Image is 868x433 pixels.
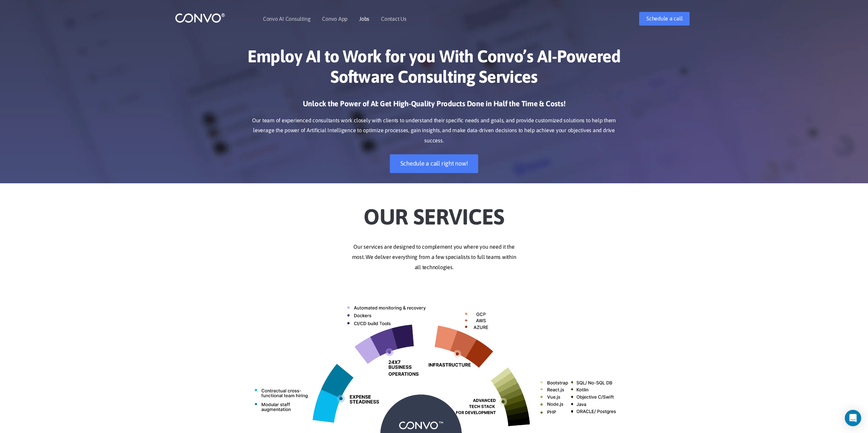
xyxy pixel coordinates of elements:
[245,99,623,114] h3: Unlock the Power of AI: Get High-Quality Products Done in Half the Time & Costs!
[359,16,369,21] a: Jobs
[245,115,623,146] p: Our team of experienced consultants work closely with clients to understand their specific needs ...
[322,16,348,21] a: Convo App
[263,16,310,21] a: Convo AI Consulting
[175,13,225,23] img: logo_1.png
[245,46,623,92] h1: Employ AI to Work for you With Convo’s AI-Powered Software Consulting Services
[390,154,479,173] a: Schedule a call right now!
[381,16,407,21] a: Contact Us
[245,242,623,273] p: Our services are designed to complement you where you need it the most. We deliver everything fro...
[245,194,623,232] h2: Our Services
[845,410,861,426] div: Open Intercom Messenger
[639,12,690,26] a: Schedule a call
